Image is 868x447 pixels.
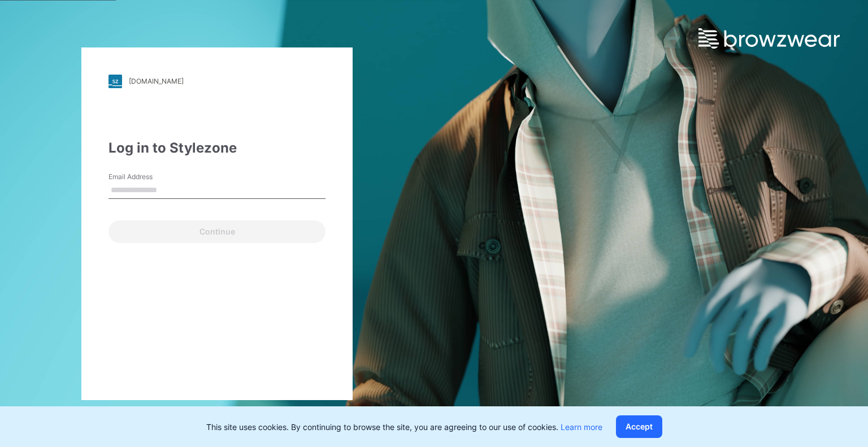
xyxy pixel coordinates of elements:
[108,75,325,88] a: [DOMAIN_NAME]
[561,422,602,432] a: Learn more
[129,77,184,85] div: [DOMAIN_NAME]
[616,415,662,438] button: Accept
[108,172,188,182] label: Email Address
[206,421,602,433] p: This site uses cookies. By continuing to browse the site, you are agreeing to our use of cookies.
[108,138,325,158] div: Log in to Stylezone
[108,75,122,88] img: stylezone-logo.562084cfcfab977791bfbf7441f1a819.svg
[698,28,840,49] img: browzwear-logo.e42bd6dac1945053ebaf764b6aa21510.svg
